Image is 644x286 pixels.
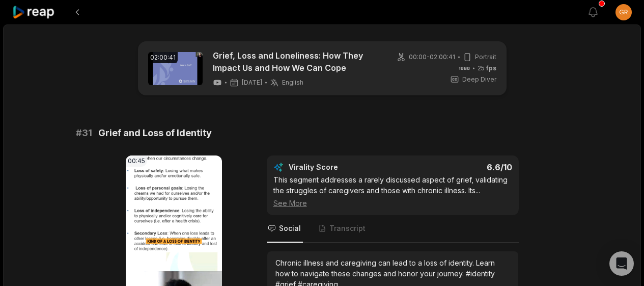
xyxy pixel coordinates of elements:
div: See More [273,198,512,209]
span: # 31 [76,126,92,140]
span: Portrait [475,53,496,62]
span: 00:00 - 02:00:41 [409,53,455,62]
span: Social [279,223,301,233]
nav: Tabs [267,215,519,243]
div: Open Intercom Messenger [609,251,634,276]
span: English [282,79,303,87]
span: fps [486,64,496,72]
span: Deep Diver [462,75,496,84]
span: [DATE] [242,79,262,87]
div: 6.6 /10 [403,162,512,172]
span: 25 [478,64,496,73]
div: Virality Score [289,162,398,172]
div: This segment addresses a rarely discussed aspect of grief, validating the struggles of caregivers... [273,174,512,209]
span: Transcript [329,223,366,233]
a: Grief, Loss and Loneliness: How They Impact Us and How We Can Cope [213,49,384,74]
span: Grief and Loss of Identity [98,126,212,140]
